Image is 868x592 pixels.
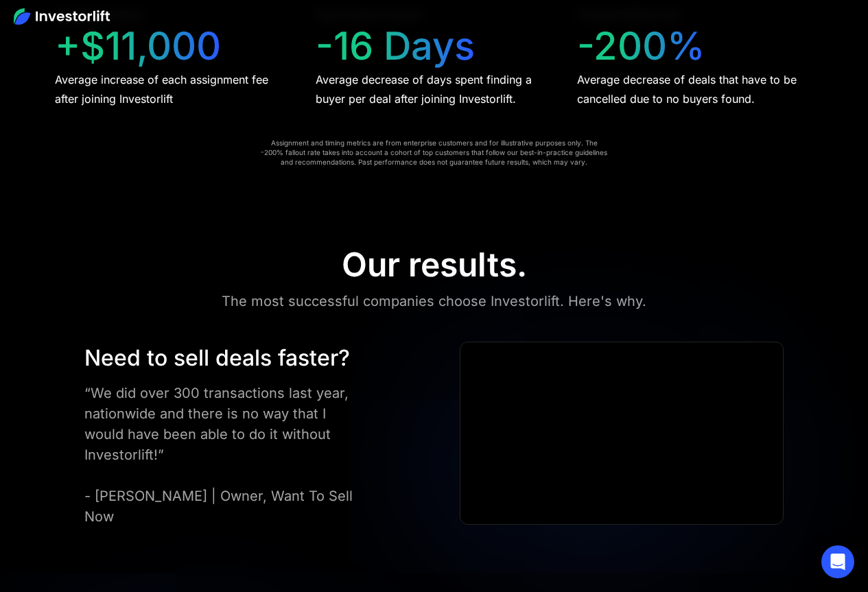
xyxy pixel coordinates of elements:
[342,245,527,285] div: Our results.
[316,23,475,69] div: -16 Days
[316,70,552,108] div: Average decrease of days spent finding a buyer per deal after joining Investorlift.
[55,70,291,108] div: Average increase of each assignment fee after joining Investorlift
[222,290,646,312] div: The most successful companies choose Investorlift. Here's why.
[261,138,608,167] div: Assignment and timing metrics are from enterprise customers and for illustrative purposes only. T...
[84,383,354,527] div: “We did over 300 transactions last year, nationwide and there is no way that I would have been ab...
[84,342,354,375] div: Need to sell deals faster?
[460,342,782,524] iframe: NICK PERRY
[577,70,813,108] div: Average decrease of deals that have to be cancelled due to no buyers found.
[577,23,705,69] div: -200%
[55,23,221,69] div: +$11,000
[821,545,854,578] div: Open Intercom Messenger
